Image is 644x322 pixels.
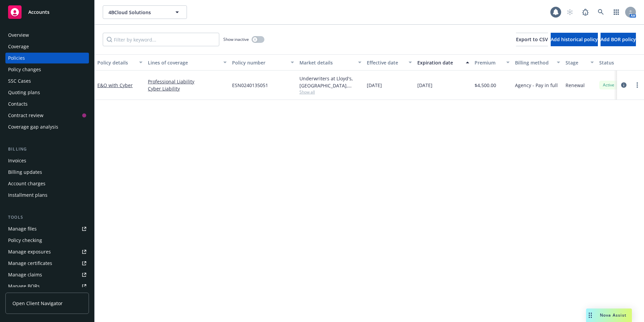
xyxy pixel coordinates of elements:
[8,87,40,98] div: Quoting plans
[551,33,598,46] button: Add historical policy
[5,110,89,121] a: Contract review
[97,82,133,88] a: E&O with Cyber
[232,82,268,89] span: ESN0240135051
[586,308,594,322] div: Drag to move
[8,269,42,280] div: Manage claims
[599,59,640,66] div: Status
[601,36,636,43] span: Add BOR policy
[8,167,42,178] div: Billing updates
[633,81,641,89] a: more
[8,76,31,86] div: SSC Cases
[8,155,26,166] div: Invoices
[5,76,89,86] a: SSC Cases
[8,99,28,109] div: Contacts
[620,81,628,89] a: circleInformation
[600,312,626,318] span: Nova Assist
[364,54,415,71] button: Effective date
[108,9,167,16] span: 4BCloud Solutions
[148,85,227,92] a: Cyber Liability
[5,87,89,98] a: Quoting plans
[8,281,40,292] div: Manage BORs
[515,59,553,66] div: Billing method
[5,190,89,200] a: Installment plans
[5,214,89,221] div: Tools
[8,122,58,132] div: Coverage gap analysis
[551,36,598,43] span: Add historical policy
[297,54,364,71] button: Market details
[475,59,502,66] div: Premium
[5,3,89,22] a: Accounts
[5,235,89,246] a: Policy checking
[516,36,548,43] span: Export to CSV
[97,59,135,66] div: Policy details
[148,59,219,66] div: Lines of coverage
[28,9,50,15] span: Accounts
[5,269,89,280] a: Manage claims
[515,82,558,89] span: Agency - Pay in full
[8,64,41,75] div: Policy changes
[566,59,586,66] div: Stage
[594,5,608,19] a: Search
[417,59,462,66] div: Expiration date
[5,53,89,63] a: Policies
[8,41,29,52] div: Coverage
[5,258,89,269] a: Manage certificates
[12,300,63,307] span: Open Client Navigator
[8,223,37,234] div: Manage files
[5,99,89,109] a: Contacts
[5,167,89,178] a: Billing updates
[103,5,187,19] button: 4BCloud Solutions
[148,78,227,85] a: Professional Liability
[5,30,89,41] a: Overview
[5,223,89,234] a: Manage files
[5,41,89,52] a: Coverage
[601,33,636,46] button: Add BOR policy
[8,110,43,121] div: Contract review
[516,33,548,46] button: Export to CSV
[223,36,249,42] span: Show inactive
[5,64,89,75] a: Policy changes
[8,190,47,200] div: Installment plans
[566,82,585,89] span: Renewal
[602,82,615,88] span: Active
[103,33,219,46] input: Filter by keyword...
[5,281,89,292] a: Manage BORs
[5,122,89,132] a: Coverage gap analysis
[415,54,472,71] button: Expiration date
[5,246,89,257] a: Manage exposures
[475,82,496,89] span: $4,500.00
[8,53,25,63] div: Policies
[563,54,597,71] button: Stage
[417,82,432,89] span: [DATE]
[586,308,632,322] button: Nova Assist
[95,54,145,71] button: Policy details
[367,59,405,66] div: Effective date
[229,54,297,71] button: Policy number
[8,178,45,189] div: Account charges
[367,82,382,89] span: [DATE]
[610,5,623,19] a: Switch app
[299,89,361,95] span: Show all
[145,54,229,71] button: Lines of coverage
[5,155,89,166] a: Invoices
[563,5,577,19] a: Start snowing
[8,246,51,257] div: Manage exposures
[5,146,89,153] div: Billing
[472,54,512,71] button: Premium
[8,258,52,269] div: Manage certificates
[579,5,592,19] a: Report a Bug
[512,54,563,71] button: Billing method
[232,59,287,66] div: Policy number
[5,178,89,189] a: Account charges
[299,75,361,89] div: Underwriters at Lloyd's, [GEOGRAPHIC_DATA], [PERSON_NAME] of London, CRC Group
[299,59,354,66] div: Market details
[8,30,29,41] div: Overview
[8,235,42,246] div: Policy checking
